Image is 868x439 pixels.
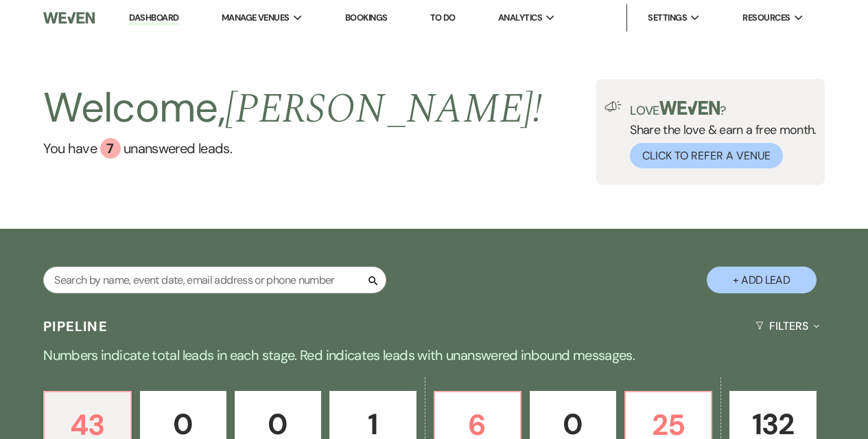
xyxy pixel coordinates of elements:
span: [PERSON_NAME] ! [225,78,542,141]
button: + Add Lead [707,267,817,293]
button: Click to Refer a Venue [630,143,783,168]
button: Filters [750,308,825,344]
a: Dashboard [129,12,178,25]
span: Manage Venues [222,11,290,25]
span: Resources [742,11,790,25]
h2: Welcome, [43,79,542,138]
span: Analytics [498,11,542,25]
a: Bookings [345,12,388,23]
p: Love ? [630,101,817,117]
div: Share the love & earn a free month. [622,101,817,168]
a: You have 7 unanswered leads. [43,138,542,159]
div: 7 [100,138,121,159]
img: weven-logo-green.svg [659,101,720,115]
input: Search by name, event date, email address or phone number [43,267,386,293]
a: To Do [430,12,456,23]
img: Weven Logo [43,3,94,32]
img: loud-speaker-illustration.svg [605,101,622,112]
span: Settings [648,11,687,25]
h3: Pipeline [43,317,108,336]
